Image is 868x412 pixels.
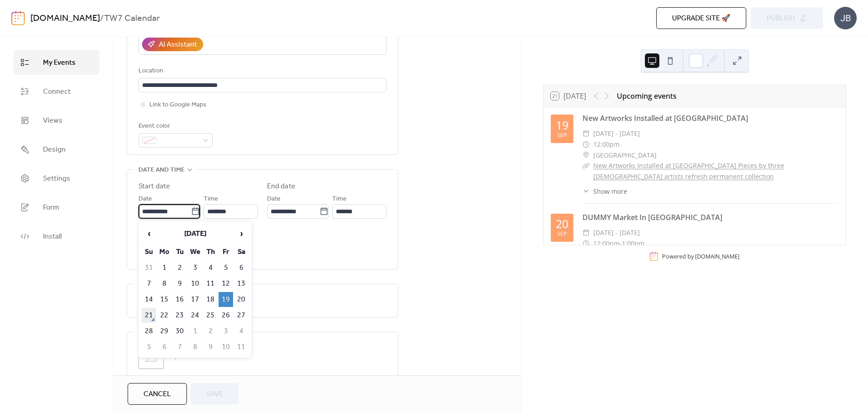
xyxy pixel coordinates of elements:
th: We [188,244,202,259]
a: [DOMAIN_NAME] [695,253,739,260]
td: 19 [219,292,233,307]
span: Date [138,194,152,205]
div: ​ [582,139,590,150]
td: 23 [172,308,187,323]
td: 3 [188,260,202,275]
a: Install [14,224,99,249]
div: ​ [582,238,590,249]
td: 16 [172,292,187,307]
div: Location [138,66,385,77]
span: Form [43,202,59,213]
td: 10 [188,276,202,291]
td: 14 [142,292,156,307]
td: 7 [142,276,156,291]
button: Cancel [128,383,187,405]
div: Sep [557,231,567,237]
td: 25 [203,308,218,323]
a: Views [14,108,99,133]
div: 19 [556,120,568,131]
span: Cancel [143,389,171,400]
span: Time [204,194,218,205]
td: 15 [157,292,172,307]
b: TW7 Calendar [104,10,160,27]
td: 18 [203,292,218,307]
span: [DATE] - [DATE] [593,227,640,238]
span: Design [43,144,66,155]
span: Link to Google Maps [149,100,206,110]
button: ​Show more [582,187,627,196]
td: 6 [157,340,172,355]
div: 20 [556,218,568,230]
th: Fr [219,244,233,259]
div: Upcoming events [617,91,677,101]
td: 6 [234,260,248,275]
td: 31 [142,260,156,275]
span: ‹ [142,225,156,243]
td: 27 [234,308,248,323]
td: 8 [188,340,202,355]
div: DUMMY Market In [GEOGRAPHIC_DATA] [582,212,839,223]
span: Install [43,231,62,242]
td: 11 [203,276,218,291]
td: 4 [203,260,218,275]
span: - [620,238,622,249]
a: New Artworks Installed at [GEOGRAPHIC_DATA] [582,113,748,123]
td: 9 [203,340,218,355]
div: Powered by [662,253,739,260]
button: AI Assistant [142,38,203,51]
td: 2 [172,260,187,275]
div: ​ [582,227,590,238]
b: / [100,10,104,27]
td: 2 [203,324,218,339]
div: ​ [582,187,590,196]
div: ​ [582,160,590,171]
td: 22 [157,308,172,323]
td: 1 [157,260,172,275]
a: Form [14,195,99,220]
td: 29 [157,324,172,339]
th: Tu [172,244,187,259]
span: Show more [593,187,627,196]
td: 9 [172,276,187,291]
span: [DATE] - [DATE] [593,128,640,139]
span: Settings [43,173,70,184]
div: ​ [582,150,590,161]
th: Mo [157,244,172,259]
div: Event color [138,121,211,132]
td: 30 [172,324,187,339]
a: Settings [14,166,99,191]
span: › [234,225,248,243]
th: Su [142,244,156,259]
td: 4 [234,324,248,339]
a: Design [14,137,99,162]
span: 1:00pm [622,238,644,249]
td: 10 [219,340,233,355]
td: 5 [142,340,156,355]
div: End date [267,181,296,192]
span: 12:00pm [593,238,620,249]
th: Sa [234,244,248,259]
td: 5 [219,260,233,275]
td: 21 [142,308,156,323]
a: My Events [14,50,99,75]
div: AI Assistant [159,39,197,50]
td: 26 [219,308,233,323]
span: Time [332,194,347,205]
td: 20 [234,292,248,307]
span: Date and time [138,165,185,176]
td: 3 [219,324,233,339]
span: Views [43,115,62,126]
td: 17 [188,292,202,307]
td: 13 [234,276,248,291]
button: Upgrade site 🚀 [656,7,746,29]
a: [DOMAIN_NAME] [30,10,100,27]
td: 7 [172,340,187,355]
th: [DATE] [157,224,233,244]
span: Date [267,194,281,205]
span: 12:00pm [593,139,620,150]
td: 12 [219,276,233,291]
span: [GEOGRAPHIC_DATA] [593,150,657,161]
div: ​ [582,128,590,139]
a: Connect [14,79,99,104]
